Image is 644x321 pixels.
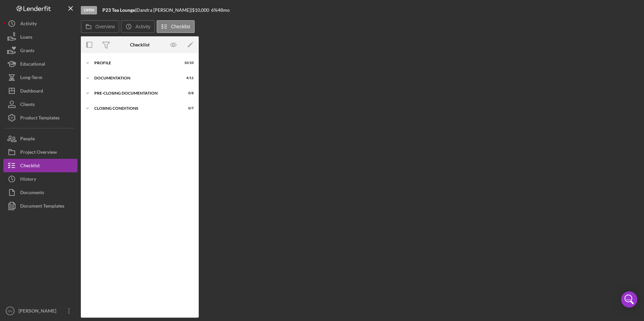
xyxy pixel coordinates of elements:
[3,71,77,84] button: Long-Term
[121,20,155,33] button: Activity
[3,186,77,199] button: Documents
[192,7,209,13] span: $10,000
[182,61,194,65] div: 10 / 10
[20,199,64,214] div: Document Templates
[81,6,97,14] div: Open
[3,44,77,57] button: Grants
[3,84,77,98] button: Dashboard
[157,20,195,33] button: Checklist
[182,76,194,80] div: 4 / 11
[102,7,136,13] div: |
[94,106,177,110] div: Closing Conditions
[218,7,230,13] div: 48 mo
[621,291,637,308] div: Open Intercom Messenger
[102,7,135,13] b: P23 Tea Lounge
[17,304,61,319] div: [PERSON_NAME]
[3,159,77,172] button: Checklist
[136,7,192,13] div: Dandra [PERSON_NAME] |
[94,61,177,65] div: Profile
[130,42,150,47] div: Checklist
[135,24,150,29] label: Activity
[20,44,34,59] div: Grants
[20,57,45,72] div: Educational
[211,7,218,13] div: 6 %
[20,17,37,32] div: Activity
[3,111,77,124] button: Product Templates
[20,111,60,126] div: Product Templates
[182,106,194,110] div: 0 / 7
[3,132,77,145] button: People
[3,17,77,30] button: Activity
[20,186,44,201] div: Documents
[3,98,77,111] button: Clients
[3,199,77,213] button: Document Templates
[94,76,177,80] div: Documentation
[20,145,57,160] div: Project Overview
[20,132,35,147] div: People
[3,304,77,318] button: OV[PERSON_NAME]
[171,24,190,29] label: Checklist
[20,30,32,45] div: Loans
[3,145,77,159] button: Project Overview
[94,91,177,95] div: Pre-Closing Documentation
[182,91,194,95] div: 0 / 8
[3,57,77,71] button: Educational
[20,98,35,113] div: Clients
[8,309,12,313] text: OV
[3,30,77,44] button: Loans
[95,24,115,29] label: Overview
[3,172,77,186] button: History
[20,71,42,86] div: Long-Term
[81,20,119,33] button: Overview
[20,172,36,187] div: History
[20,159,40,174] div: Checklist
[20,84,43,99] div: Dashboard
